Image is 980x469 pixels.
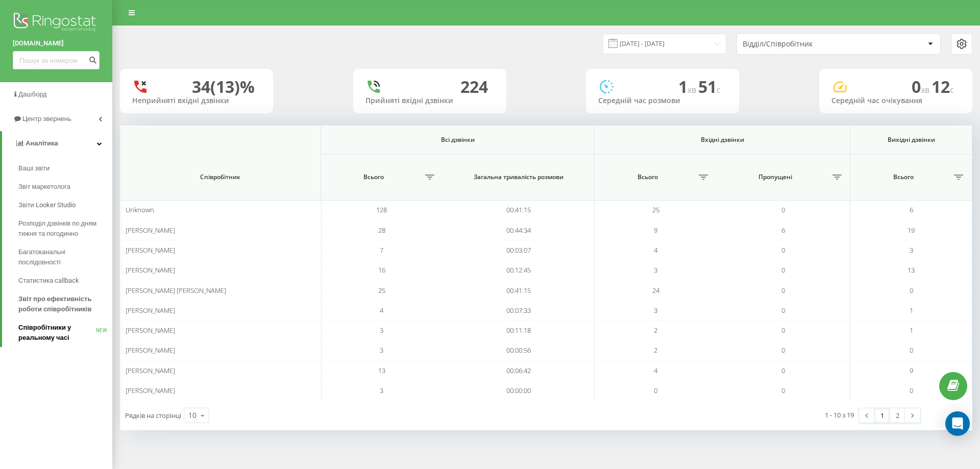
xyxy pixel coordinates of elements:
[126,366,175,375] span: [PERSON_NAME]
[126,306,175,315] span: [PERSON_NAME]
[18,271,112,290] a: Статистика callback
[781,286,785,295] span: 0
[18,247,107,267] span: Багатоканальні послідовності
[932,76,954,97] span: 12
[18,178,112,196] a: Звіт маркетолога
[455,173,582,181] span: Загальна тривалість розмови
[365,96,494,105] div: Прийняті вхідні дзвінки
[443,301,595,320] td: 00:07:33
[831,96,960,105] div: Середній час очікування
[908,226,915,235] span: 19
[698,76,721,97] span: 51
[18,90,47,98] span: Дашборд
[743,40,865,48] div: Відділ/Співробітник
[861,136,961,144] span: Вихідні дзвінки
[612,136,832,144] span: Вхідні дзвінки
[2,131,112,156] a: Аналiтика
[18,196,112,214] a: Звіти Looker Studio
[22,115,71,122] span: Центр звернень
[910,245,913,255] span: 3
[18,182,70,192] span: Звіт маркетолога
[688,84,698,95] span: хв
[192,77,255,96] div: 34 (13)%
[26,139,58,147] span: Аналiтика
[126,205,154,214] span: Unknown
[18,323,96,343] span: Співробітники у реальному часі
[874,408,890,423] a: 1
[781,205,785,214] span: 0
[781,326,785,335] span: 0
[380,345,383,355] span: 3
[945,411,970,436] div: Open Intercom Messenger
[722,173,829,181] span: Пропущені
[443,220,595,240] td: 00:44:34
[908,265,915,275] span: 13
[443,340,595,360] td: 00:00:56
[654,306,657,315] span: 3
[443,320,595,340] td: 00:11:18
[443,260,595,280] td: 00:12:45
[443,200,595,220] td: 00:41:15
[18,214,112,243] a: Розподіл дзвінків по дням тижня та погодинно
[18,276,79,286] span: Статистика callback
[781,265,785,275] span: 0
[781,366,785,375] span: 0
[18,200,76,210] span: Звіти Looker Studio
[910,386,913,395] span: 0
[443,381,595,401] td: 00:00:00
[135,173,306,181] span: Співробітник
[18,318,112,347] a: Співробітники у реальному часіNEW
[910,326,913,335] span: 1
[781,245,785,255] span: 0
[598,96,727,105] div: Середній час розмови
[717,84,721,95] span: c
[126,345,175,355] span: [PERSON_NAME]
[126,286,226,295] span: [PERSON_NAME] [PERSON_NAME]
[678,76,698,97] span: 1
[910,205,913,214] span: 6
[18,159,112,178] a: Ваші звіти
[13,38,100,48] a: [DOMAIN_NAME]
[910,366,913,375] span: 9
[781,345,785,355] span: 0
[18,218,107,239] span: Розподіл дзвінків по дням тижня та погодинно
[126,245,175,255] span: [PERSON_NAME]
[910,306,913,315] span: 1
[188,410,197,421] div: 10
[825,410,854,420] div: 1 - 10 з 19
[18,243,112,271] a: Багатоканальні послідовності
[126,265,175,275] span: [PERSON_NAME]
[654,245,657,255] span: 4
[652,205,659,214] span: 25
[910,345,913,355] span: 0
[378,286,385,295] span: 25
[781,226,785,235] span: 6
[443,280,595,300] td: 00:41:15
[654,345,657,355] span: 2
[654,326,657,335] span: 2
[443,361,595,381] td: 00:06:42
[339,136,576,144] span: Всі дзвінки
[126,386,175,395] span: [PERSON_NAME]
[18,294,107,314] span: Звіт про ефективність роботи співробітників
[654,386,657,395] span: 0
[890,408,905,423] a: 2
[13,51,100,69] input: Пошук за номером
[950,84,954,95] span: c
[654,366,657,375] span: 4
[781,306,785,315] span: 0
[380,306,383,315] span: 4
[126,326,175,335] span: [PERSON_NAME]
[126,226,175,235] span: [PERSON_NAME]
[912,76,932,97] span: 0
[376,205,387,214] span: 128
[326,173,422,181] span: Всього
[855,173,951,181] span: Всього
[654,226,657,235] span: 9
[18,290,112,318] a: Звіт про ефективність роботи співробітників
[781,386,785,395] span: 0
[910,286,913,295] span: 0
[460,77,488,96] div: 224
[652,286,659,295] span: 24
[600,173,696,181] span: Всього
